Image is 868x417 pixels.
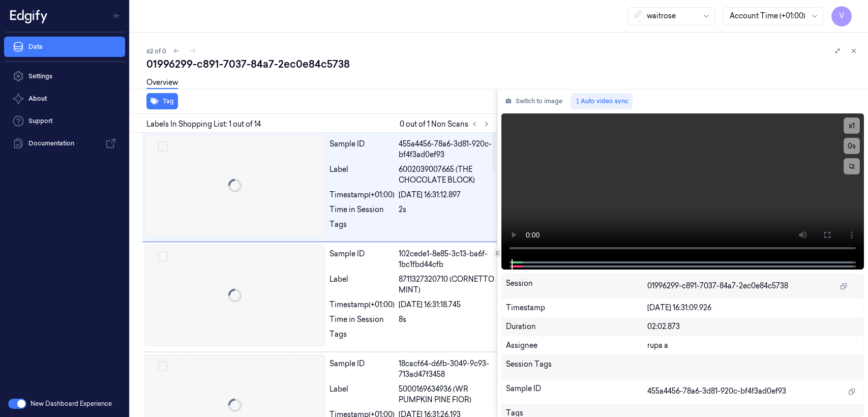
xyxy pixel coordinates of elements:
[571,93,633,109] button: Auto video sync
[399,274,494,295] span: 8711327320710 (CORNETTO MINT)
[506,278,647,294] div: Session
[647,303,859,313] div: [DATE] 16:31:09.926
[330,274,395,295] div: Label
[146,77,178,89] a: Overview
[330,219,395,235] div: Tags
[506,340,647,351] div: Assignee
[506,359,647,375] div: Session Tags
[4,133,125,154] a: Documentation
[4,66,125,86] a: Settings
[506,303,647,313] div: Timestamp
[146,57,860,71] div: 01996299-c891-7037-84a7-2ec0e84c5738
[146,47,166,55] span: 62 of 0
[506,321,647,332] div: Duration
[831,6,852,26] button: V
[647,340,859,351] div: rupa a
[400,118,493,130] span: 0 out of 1 Non Scans
[647,281,788,291] span: 01996299-c891-7037-84a7-2ec0e84c5738
[330,249,395,270] div: Sample ID
[158,141,168,152] button: Select row
[330,359,395,380] div: Sample ID
[330,300,395,310] div: Timestamp (+01:00)
[399,139,494,160] div: 455a4456-78a6-3d81-920c-bf4f3ad0ef93
[4,111,125,131] a: Support
[399,204,494,215] div: 2s
[399,314,494,325] div: 8s
[109,8,125,24] button: Toggle Navigation
[506,383,647,400] div: Sample ID
[4,37,125,57] a: Data
[146,93,178,109] button: Tag
[330,329,395,345] div: Tags
[330,139,395,160] div: Sample ID
[330,190,395,200] div: Timestamp (+01:00)
[647,321,859,332] div: 02:02.873
[330,384,395,405] div: Label
[399,384,494,405] span: 5000169634936 (WR PUMPKIN PINE FIOR)
[399,249,494,270] div: 102cede1-8e85-3c13-ba6f-1bc1fbd44cfb
[146,119,261,130] span: Labels In Shopping List: 1 out of 14
[399,164,494,186] span: 6002039007665 (THE CHOCOLATE BLOCK)
[844,138,860,154] button: 0s
[158,251,168,261] button: Select row
[501,93,566,109] button: Switch to image
[4,88,125,109] button: About
[399,359,494,380] div: 18cacf64-d6fb-3049-9c93-713ad47f3458
[330,204,395,215] div: Time in Session
[647,386,786,397] span: 455a4456-78a6-3d81-920c-bf4f3ad0ef93
[158,361,168,371] button: Select row
[330,314,395,325] div: Time in Session
[844,117,860,134] button: x1
[399,300,494,310] div: [DATE] 16:31:18.745
[399,190,494,200] div: [DATE] 16:31:12.897
[330,164,395,186] div: Label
